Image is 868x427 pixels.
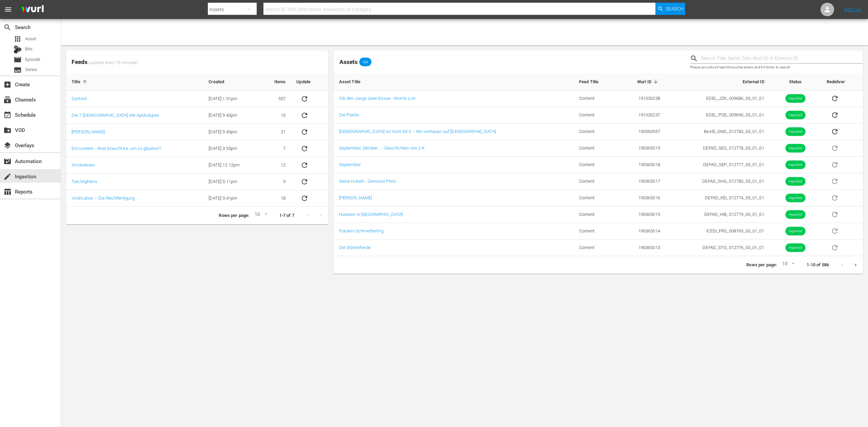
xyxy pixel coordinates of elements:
[339,195,372,200] a: [PERSON_NAME]
[16,2,49,18] img: ans4CAIJ8jUAAAAAAAAAAAAAAAAAAAAAAAAgQb4GAAAAAAAAAAAAAAAAAAAAAAAAJMjXAAAAAAAAAAAAAAAAAAAAAAAAgAT5G...
[339,212,403,217] a: Husaren in [GEOGRAPHIC_DATA]
[261,73,291,91] th: Items
[3,188,12,196] span: Reports
[261,190,291,207] td: 18
[666,206,770,223] td: DEFAD_HIB_012779_03_01_01
[261,140,291,157] td: 7
[666,107,770,123] td: EDEL_POE_009690_03_01_01
[574,107,617,123] td: Content
[203,140,260,157] td: [DATE] 3:55pm
[3,157,12,165] span: Automation
[3,96,12,104] span: Channels
[261,124,291,140] td: 21
[203,91,260,107] td: [DATE] 1:31pm
[666,173,770,190] td: DEFAD_SHG_012780_03_01_01
[807,262,829,268] p: 1-10 of 586
[72,113,159,118] a: Die 7 [DEMOGRAPHIC_DATA] der Apokalypse
[666,157,770,173] td: DEFAD_SEP_012777_03_01_01
[203,107,260,124] td: [DATE] 9:43pm
[785,146,805,151] span: Ingested
[14,66,22,74] span: Series
[574,173,617,190] td: Content
[66,73,328,207] table: sticky table
[72,162,95,167] a: Smoketown
[72,129,105,134] a: [PERSON_NAME]
[219,212,249,219] p: Rows per page:
[574,90,617,107] td: Content
[617,240,666,256] td: 190365013
[785,162,805,167] span: Ingested
[25,46,33,52] span: Bits
[14,45,22,53] div: Bits
[339,129,496,134] a: [DEMOGRAPHIC_DATA] ist nicht tot 5 – Wir vertrauen auf [DEMOGRAPHIC_DATA]
[72,179,97,184] a: Torchlighters
[72,96,87,101] a: Content
[780,260,796,270] div: 10
[785,229,805,234] span: Ingested
[203,157,260,174] td: [DATE] 12:12pm
[844,7,862,12] a: Sign Out
[72,79,89,85] span: Title
[14,35,22,43] span: Asset
[785,129,805,134] span: Ingested
[827,228,843,233] span: Asset is in future lineups. Remove all episodes that contain this asset before redelivering
[4,5,12,14] span: menu
[785,245,805,250] span: Ingested
[666,123,770,140] td: BestE_GND_012783_03_01_01
[3,81,12,89] span: Create
[785,96,805,101] span: Ingested
[574,157,617,173] td: Content
[617,157,666,173] td: 190365018
[72,196,135,201] a: Vindication – Die Rechtfertigung
[827,195,843,200] span: Asset is in future lineups. Remove all episodes that contain this asset before redelivering
[655,3,685,15] button: Search
[666,223,770,240] td: ICEDi_FRS_008769_03_01_01
[666,73,770,90] th: External ID
[690,65,863,70] p: Please provide at least three characters and hit Enter to search
[3,141,12,150] span: layers
[261,91,291,107] td: 557
[701,53,863,64] input: Search Title, Series Title, Wurl ID or External ID
[339,96,415,101] a: Gib den Jungs zwei Küsse - Mum's List
[261,107,291,124] td: 13
[574,223,617,240] td: Content
[334,73,863,256] table: sticky table
[617,190,666,206] td: 190365016
[746,262,777,268] p: Rows per page:
[637,78,660,85] span: Wurl ID
[25,66,37,73] span: Series
[291,73,328,91] th: Update
[339,59,358,65] span: Assets
[666,90,770,107] td: EDEL_JZK_009686_03_01_01
[785,196,805,201] span: Ingested
[203,124,260,140] td: [DATE] 9:43pm
[574,240,617,256] td: Content
[279,212,294,219] p: 1-7 of 7
[827,211,843,217] span: Asset is in future lineups. Remove all episodes that contain this asset before redelivering
[617,90,666,107] td: 191026238
[821,73,863,90] th: Redeliver
[339,179,396,184] a: Seine Hoheit - Genosse Prinz
[827,162,843,167] span: Asset is in future lineups. Remove all episodes that contain this asset before redelivering
[666,3,684,15] span: Search
[203,190,260,207] td: [DATE] 3:41pm
[3,23,12,31] span: Search
[785,179,805,184] span: Ingested
[574,190,617,206] td: Content
[827,245,843,250] span: Asset is in future lineups. Remove all episodes that contain this asset before redelivering
[574,206,617,223] td: Content
[87,60,137,66] span: (updated every 15 minutes)
[574,123,617,140] td: Content
[252,210,268,221] div: 10
[617,206,666,223] td: 190365015
[617,123,666,140] td: 190560567
[359,60,372,64] span: 586
[25,36,36,42] span: Asset
[666,190,770,206] td: DEFAD_KEI_012774_03_01_01
[849,259,862,272] button: Next page
[261,157,291,174] td: 12
[3,126,12,134] span: VOD
[666,140,770,157] td: DEFAD_SEO_012778_03_01_01
[770,73,821,90] th: Status
[339,245,371,250] a: Die Störenfriede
